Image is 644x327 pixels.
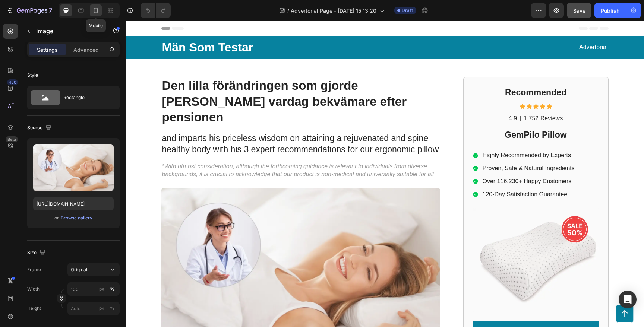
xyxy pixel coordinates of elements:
[291,7,376,15] span: Advertorial Page - [DATE] 15:13:20
[37,46,58,54] p: Settings
[60,214,93,222] button: Browse gallery
[49,6,52,15] p: 7
[3,3,56,18] button: 7
[357,170,449,178] p: 120-Day Satisfaction Guarantee
[37,142,314,158] p: *With utmost consideration, although the forthcoming guidance is relevant to individuals from div...
[110,286,114,292] div: %
[27,305,41,312] label: Height
[7,79,18,85] div: 450
[357,157,449,165] p: Over 116,230+ Happy Customers
[594,3,626,18] button: Publish
[33,144,114,191] img: preview-image
[73,46,99,54] p: Advanced
[6,136,18,142] div: Beta
[71,266,87,273] span: Original
[27,266,41,273] label: Frame
[383,94,391,102] p: 4.9
[347,66,474,78] h2: Recommended
[398,94,437,102] p: 1,752 Reviews
[67,282,120,296] input: px%
[347,108,474,121] h2: GemPilo Pillow
[126,21,644,327] iframe: Design area
[67,302,120,315] input: px%
[567,3,591,18] button: Save
[27,72,38,79] div: Style
[99,305,104,312] div: px
[573,7,585,14] span: Save
[97,285,106,293] button: %
[357,131,449,139] p: Highly Recommended by Experts
[141,3,171,18] div: Undo/Redo
[97,304,106,313] button: %
[27,248,47,258] div: Size
[27,123,53,133] div: Source
[402,7,413,14] span: Draft
[36,26,100,35] p: Image
[67,263,120,276] button: Original
[27,286,40,292] label: Width
[99,286,104,292] div: px
[36,56,315,106] h1: Den lilla förändringen som gjorde [PERSON_NAME] vardag bekvämare efter pensionen
[287,7,289,15] span: /
[357,144,449,152] p: Proven, Safe & Natural Ingredients
[37,112,314,134] p: and imparts his priceless wisdom on attaining a rejuvenated and spine-healthy body with his 3 exp...
[108,285,117,293] button: px
[347,187,474,291] img: gempages_581776212536328948-bc761fa5-8428-4eb9-b5b1-1b533c6be1e9.webp
[33,197,114,210] input: https://example.com/image.jpg
[54,213,59,222] span: or
[108,304,117,313] button: px
[262,23,482,31] p: Advertorial
[63,89,109,106] div: Rectangle
[61,215,92,221] div: Browse gallery
[394,94,395,102] p: |
[619,291,637,308] div: Open Intercom Messenger
[601,7,619,15] div: Publish
[110,305,114,312] div: %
